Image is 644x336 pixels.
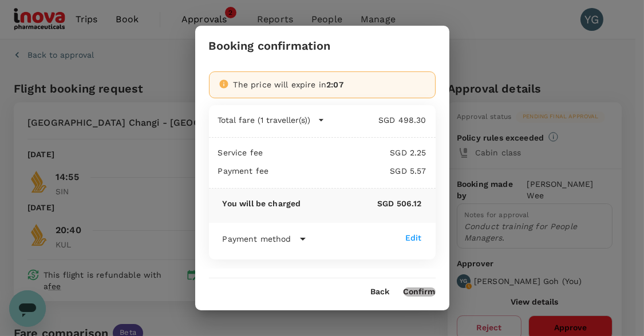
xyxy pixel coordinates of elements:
h3: Booking confirmation [209,39,331,53]
div: Edit [405,232,422,243]
p: Payment fee [218,165,269,177]
p: Total fare (1 traveller(s)) [218,114,311,126]
p: SGD 2.25 [263,147,426,158]
p: SGD 498.30 [325,114,426,126]
p: Payment method [223,233,291,245]
button: Back [371,287,390,297]
p: Service fee [218,147,263,158]
p: SGD 5.57 [268,165,426,177]
div: The price will expire in [234,79,426,90]
button: Total fare (1 traveller(s)) [218,114,325,126]
span: 2:07 [326,80,343,89]
p: SGD 506.12 [301,198,421,209]
button: Confirm [404,287,436,297]
p: You will be charged [223,198,301,209]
